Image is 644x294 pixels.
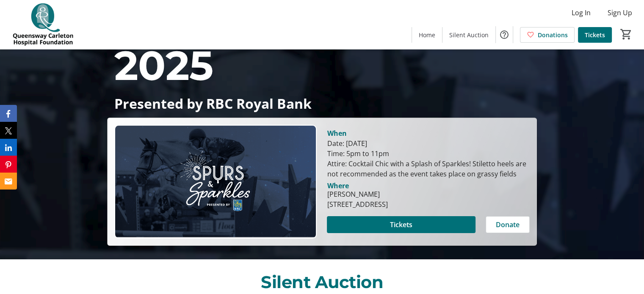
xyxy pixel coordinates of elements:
span: Donate [496,220,520,230]
span: Silent Auction [449,30,489,39]
div: When [327,128,346,138]
a: Silent Auction [442,27,495,43]
a: Tickets [578,27,612,43]
span: Log In [572,8,591,18]
div: Where [327,182,348,189]
p: Presented by RBC Royal Bank [114,96,530,111]
button: Log In [565,6,597,19]
span: Tickets [390,220,412,230]
div: Date: [DATE] Time: 5pm to 11pm Attire: Cocktail Chic with a Splash of Sparkles! Stiletto heels ar... [327,138,529,179]
button: Sign Up [601,6,639,19]
a: Donations [520,27,575,43]
a: Home [412,27,442,43]
img: Campaign CTA Media Photo [114,125,317,239]
div: [PERSON_NAME] [327,189,387,199]
span: Tickets [585,30,605,39]
img: QCH Foundation's Logo [5,3,80,46]
span: Donations [538,30,568,39]
div: [STREET_ADDRESS] [327,199,387,209]
span: Home [419,30,435,39]
button: Donate [486,216,530,233]
button: Tickets [327,216,475,233]
button: Help [496,26,513,43]
button: Cart [619,27,634,42]
span: Sign Up [608,8,632,18]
